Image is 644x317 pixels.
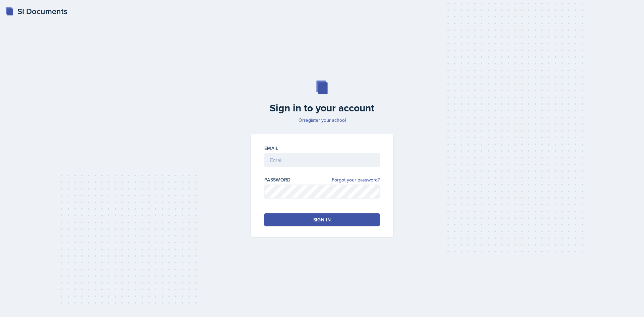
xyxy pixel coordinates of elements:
div: Sign in [313,216,331,223]
a: register your school [304,117,346,123]
button: Sign in [264,213,380,226]
input: Email [264,153,380,167]
p: Or [247,117,397,123]
label: Email [264,145,278,152]
label: Password [264,176,291,183]
a: Forgot your password? [332,176,380,183]
a: SI Documents [5,5,67,17]
h2: Sign in to your account [247,102,397,114]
